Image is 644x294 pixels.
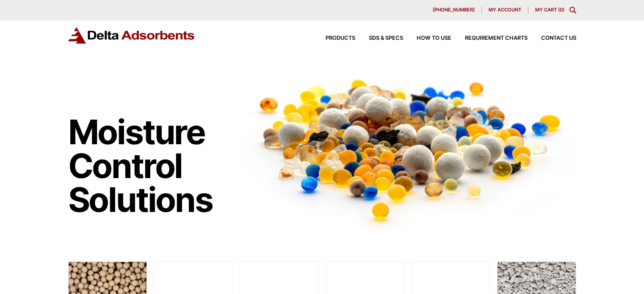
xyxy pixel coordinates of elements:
span: Contact Us [541,36,576,41]
h1: Moisture Control Solutions [68,115,232,217]
span: My account [489,8,521,12]
a: Contact Us [528,36,576,41]
a: SDS & SPECS [355,36,403,41]
span: Requirement Charts [465,36,528,41]
span: SDS & SPECS [369,36,403,41]
span: [PHONE_NUMBER] [433,8,475,12]
span: 0 [560,7,563,13]
a: My Cart (0) [535,7,564,13]
span: How to Use [417,36,451,41]
img: Image [240,64,576,234]
a: Requirement Charts [451,36,528,41]
a: Products [312,36,355,41]
a: My account [482,7,528,14]
div: Toggle Modal Content [569,7,576,14]
img: Delta Adsorbents [68,27,195,44]
a: [PHONE_NUMBER] [426,7,482,14]
span: Products [326,36,355,41]
a: How to Use [403,36,451,41]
